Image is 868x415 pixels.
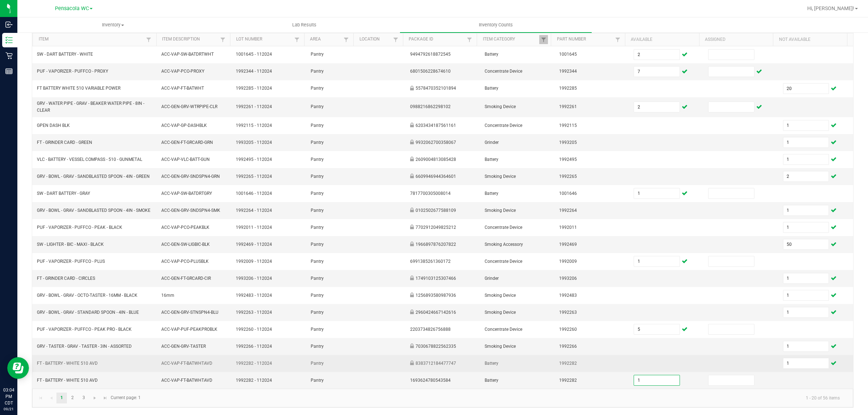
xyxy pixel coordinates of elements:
span: Concentrate Device [485,123,522,128]
span: ACC-GEN-FT-GRCARD-CIR [161,276,211,281]
span: 1966897876207822 [416,242,456,247]
a: Lot NumberSortable [236,37,293,42]
span: 1992263 [559,310,577,315]
span: 1992260 [559,327,577,332]
span: 2203734826756888 [410,327,451,332]
span: ACC-GEN-GRV-STNSPN4-BLU [161,310,218,315]
span: 1992483 - 112024 [236,293,272,298]
span: Pantry [311,310,324,315]
p: 03:04 PM CDT [3,387,14,406]
span: 2960424667142616 [416,310,456,315]
span: ACC-GEN-FT-GRCARD-GRN [161,140,213,145]
span: Hi, [PERSON_NAME]! [807,5,854,11]
span: Battery [485,361,498,366]
span: PUF - VAPORIZER - PUFFCO - PROXY [37,69,108,74]
a: Item CategorySortable [483,37,539,42]
span: Smoking Device [485,293,516,298]
a: Filter [391,35,400,44]
a: Inventory [17,17,209,33]
span: 6801506228674610 [410,69,451,74]
span: SW - DART BATTERY - WHITE [37,52,93,57]
a: AreaSortable [310,37,342,42]
a: Filter [293,35,301,44]
span: Concentrate Device [485,225,522,230]
span: 7817700305008014 [410,191,451,196]
span: Pantry [311,191,324,196]
span: Battery [485,52,498,57]
span: 7030678822562335 [416,344,456,349]
span: 1992115 [559,123,577,128]
span: 1992282 - 112024 [236,378,272,383]
span: VLC - BATTERY - VESSEL COMPASS - 510 - GUNMETAL [37,157,142,162]
a: Filter [144,35,153,44]
span: 1992260 - 112024 [236,327,272,332]
span: ACC-VAP-PCO-PLUSBLK [161,259,209,264]
span: 1992344 - 112024 [236,69,272,74]
span: 1992264 [559,208,577,213]
span: Smoking Device [485,174,516,179]
span: 16mm [161,293,174,298]
a: Filter [218,35,227,44]
span: Lab Results [282,22,326,28]
span: 6203434187561161 [416,123,456,128]
span: ACC-VAP-FT-BATWHTAVD [161,378,212,383]
span: 6991385261360172 [410,259,451,264]
span: 1992495 - 112024 [236,157,272,162]
span: Pantry [311,174,324,179]
span: Pantry [311,104,324,109]
p: 09/21 [3,406,14,412]
a: Filter [465,35,474,44]
span: 1993206 - 112024 [236,276,272,281]
span: 5578470352101894 [416,86,456,91]
th: Available [625,33,699,46]
span: FT - GRINDER CARD - GREEN [37,140,92,145]
span: ACC-GEN-SW-LIGBIC-BLK [161,242,210,247]
span: 6609946944364601 [416,174,456,179]
kendo-pager-info: 1 - 20 of 56 items [145,392,846,404]
span: Pantry [311,344,324,349]
span: 1001646 - 112024 [236,191,272,196]
span: 1693624780543584 [410,378,451,383]
span: Pantry [311,69,324,74]
inline-svg: Inbound [5,21,13,28]
span: Battery [485,86,498,91]
span: ACC-VAP-PCO-PROXY [161,69,204,74]
span: Battery [485,378,498,383]
span: ACC-VAP-FT-BATWHT [161,86,204,91]
span: Pantry [311,259,324,264]
a: Item DescriptionSortable [162,37,218,42]
a: Package IdSortable [409,37,465,42]
span: Inventory [18,22,208,28]
span: 8383712184477747 [416,361,456,366]
a: Page 3 [78,393,89,403]
span: 1992009 [559,259,577,264]
span: SW - LIGHTER - BIC - MAXI - BLACK [37,242,104,247]
span: Pantry [311,157,324,162]
span: GRV - BOWL - GRAV - SANDBLASTED SPOON - 4IN - SMOKE [37,208,150,213]
span: Pantry [311,52,324,57]
span: Pantry [311,123,324,128]
a: Inventory Counts [400,17,591,33]
span: Go to the next page [92,395,98,401]
span: 7702912049825212 [416,225,456,230]
span: 1992009 - 112024 [236,259,272,264]
a: Part NumberSortable [557,37,613,42]
span: GRV - BOWL - GRAV - STANDARD SPOON - 4IN - BLUE [37,310,139,315]
span: 1992344 [559,69,577,74]
span: 0102502677588109 [416,208,456,213]
span: 9932062700358067 [416,140,456,145]
span: 1992263 - 112024 [236,310,272,315]
span: ACC-GEN-GRV-WTRPIPE-CLR [161,104,217,109]
span: Concentrate Device [485,327,522,332]
span: ACC-VAP-SW-BATDRTGRY [161,191,212,196]
span: 1992261 [559,104,577,109]
span: ACC-VAP-VLC-BATT-GUN [161,157,210,162]
span: 1993205 - 112024 [236,140,272,145]
th: Assigned [699,33,773,46]
span: 1992285 - 112024 [236,86,272,91]
span: 2609004813085428 [416,157,456,162]
iframe: Resource center [7,357,29,379]
span: 1992282 - 112024 [236,361,272,366]
span: Battery [485,191,498,196]
a: Page 1 [56,393,67,403]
